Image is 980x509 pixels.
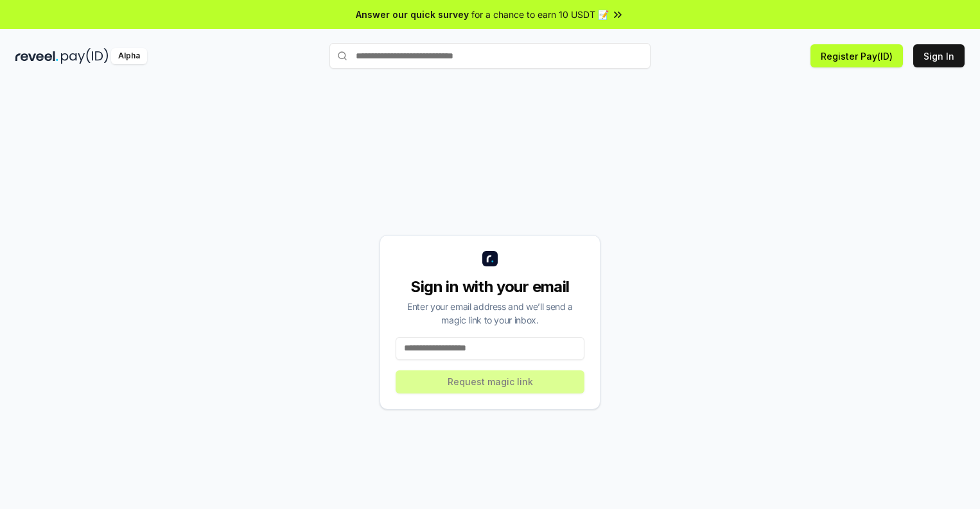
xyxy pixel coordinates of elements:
div: Sign in with your email [396,277,584,297]
span: for a chance to earn 10 USDT 📝 [471,8,609,21]
img: logo_small [482,251,498,266]
div: Alpha [111,48,147,64]
div: Enter your email address and we’ll send a magic link to your inbox. [396,300,584,327]
img: reveel_dark [15,48,58,64]
button: Register Pay(ID) [810,44,903,67]
span: Answer our quick survey [356,8,469,21]
img: pay_id [61,48,109,64]
button: Sign In [913,44,965,67]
